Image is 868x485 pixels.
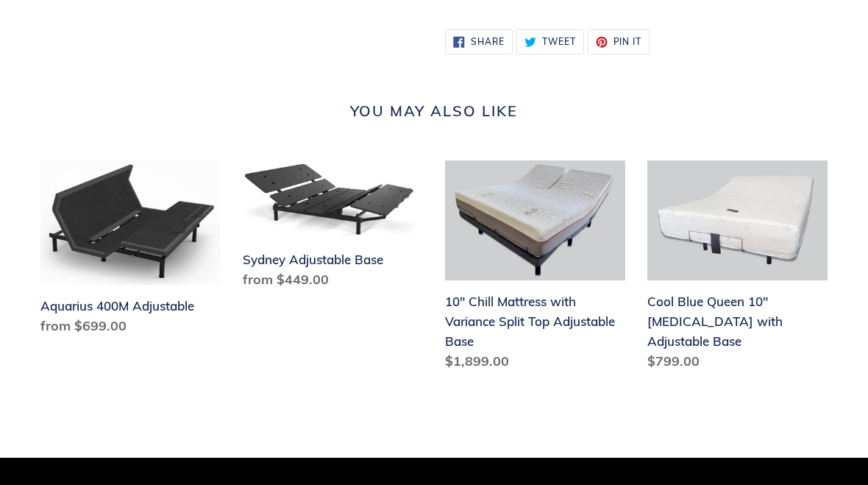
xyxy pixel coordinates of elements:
span: Share [471,38,505,46]
a: Sydney Adjustable Base [243,160,423,294]
span: Tweet [542,38,576,46]
a: 10" Chill Mattress with Variance Split Top Adjustable Base [445,160,625,377]
a: Aquarius 400M Adjustable [40,160,221,341]
h2: You may also like [40,102,828,120]
span: Pin it [613,38,642,46]
a: Cool Blue Queen 10" Memory Foam with Adjustable Base [647,160,828,377]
